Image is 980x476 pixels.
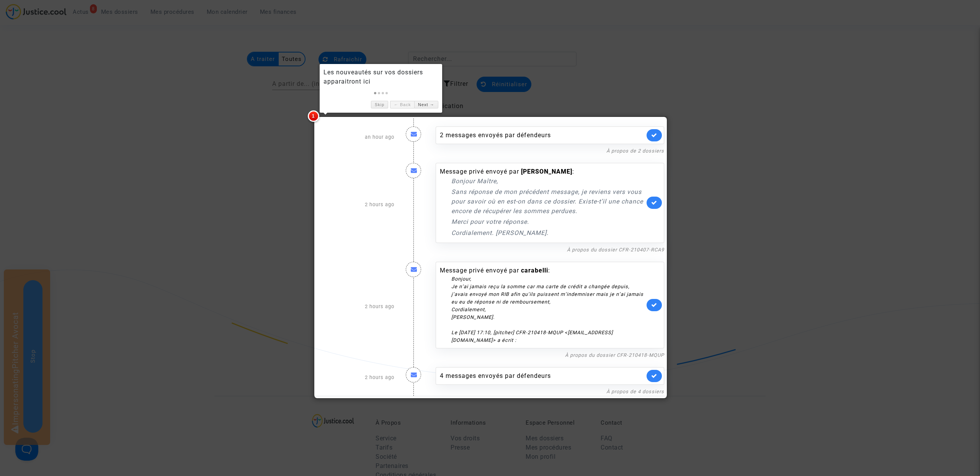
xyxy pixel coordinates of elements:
a: À propos du dossier CFR-210407-RCA9 [567,247,664,253]
div: 2 hours ago [310,155,400,254]
div: 2 hours ago [310,254,400,359]
div: 2 messages envoyés par défendeurs [440,131,645,140]
div: Le [DATE] 17:10, [pitcher] CFR-210418-MQUP <[EMAIL_ADDRESS][DOMAIN_NAME]> a écrit : [451,329,645,344]
div: Bonjour, [451,275,645,344]
div: Message privé envoyé par : [440,266,645,344]
div: Cordialement, [451,306,645,344]
div: Je n’ai jamais reçu la somme car ma carte de crédit a changée depuis, j’avais envoyé mon RIB afin... [451,283,645,306]
a: Next → [414,101,438,109]
b: [PERSON_NAME] [521,168,572,175]
div: Les nouveautés sur vos dossiers apparaitront ici [323,68,438,86]
a: À propos de 4 dossiers [606,389,664,394]
a: Skip [371,101,388,109]
p: Sans réponse de mon précédent message, je reviens vers vous pour savoir où en est-on dans ce doss... [451,187,645,216]
div: 4 messages envoyés par défendeurs [440,371,645,381]
div: [PERSON_NAME]. [451,314,645,321]
p: Bonjour Maître, [451,176,645,186]
p: Cordialement. [PERSON_NAME]. [451,228,645,238]
a: À propos de 2 dossiers [606,148,664,154]
span: 1 [308,110,319,122]
a: ← Back [390,101,414,109]
b: carabelli [521,267,548,274]
div: 2 hours ago [310,359,400,396]
a: À propos du dossier CFR-210418-MQUP [565,352,664,358]
p: Merci pour votre réponse. [451,217,645,227]
div: Message privé envoyé par : [440,167,645,238]
div: an hour ago [310,119,400,155]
